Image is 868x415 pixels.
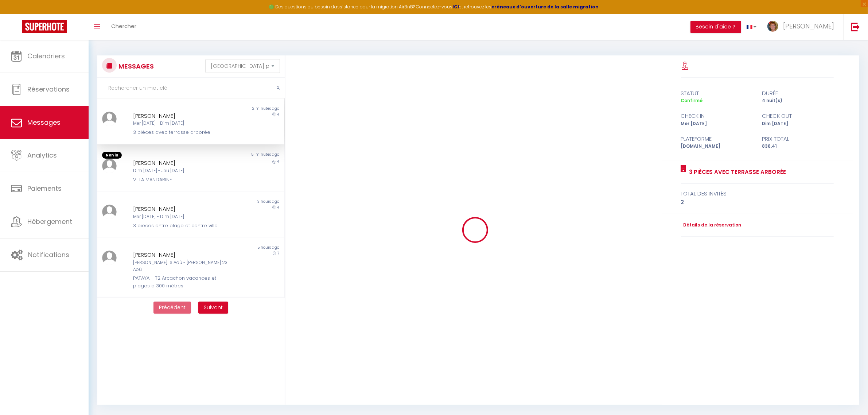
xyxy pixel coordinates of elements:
h3: MESSAGES [117,58,154,74]
div: [PERSON_NAME] [133,205,232,213]
span: Non lu [102,152,122,159]
div: 2 [681,198,834,207]
a: ... [PERSON_NAME] [762,14,843,40]
span: Analytics [27,151,57,160]
div: [DOMAIN_NAME] [676,143,757,150]
button: Previous [153,302,191,314]
div: Mer [DATE] - Dim [DATE] [133,120,232,127]
span: Précédent [159,304,186,311]
span: Confirmé [681,97,703,104]
span: Notifications [28,250,69,259]
div: [PERSON_NAME] 16 Aoû - [PERSON_NAME] 23 Aoû [133,259,232,273]
div: check out [757,112,838,120]
span: Calendriers [27,51,65,61]
span: Paiements [27,184,62,193]
img: ... [102,112,117,126]
img: Super Booking [22,20,67,33]
span: Hébergement [27,217,72,226]
div: 3 hours ago [191,199,284,205]
a: Détails de la réservation [681,222,742,229]
div: Dim [DATE] - Jeu [DATE] [133,167,232,174]
button: Next [198,302,228,314]
img: ... [767,21,778,32]
span: Réservations [27,85,70,94]
a: créneaux d'ouverture de la salle migration [491,4,599,10]
span: [PERSON_NAME] [783,22,834,31]
div: 51 minutes ago [191,152,284,159]
div: [PERSON_NAME] [133,159,232,167]
div: Mer [DATE] - Dim [DATE] [133,213,232,220]
div: [PERSON_NAME] [133,251,232,259]
div: Prix total [757,135,838,143]
div: 4 nuit(s) [757,97,838,104]
img: ... [102,159,117,173]
img: ... [102,251,117,265]
div: Dim [DATE] [757,120,838,127]
div: 3 pièces avec terrasse arborée [133,129,232,136]
a: ICI [452,4,459,10]
button: Ouvrir le widget de chat LiveChat [6,3,28,25]
span: 7 [277,251,279,256]
div: 5 hours ago [191,245,284,251]
div: VILLA MANDARINE [133,176,232,183]
div: durée [757,89,838,98]
div: Plateforme [676,135,757,143]
a: 3 pièces avec terrasse arborée [687,168,786,177]
input: Rechercher un mot clé [97,78,285,98]
div: Mer [DATE] [676,120,757,127]
img: ... [102,205,117,219]
div: total des invités [681,189,834,198]
img: logout [851,22,860,31]
div: statut [676,89,757,98]
span: Chercher [111,22,136,30]
span: Suivant [204,304,223,311]
div: 3 pièces entre plage et centre ville [133,222,232,229]
div: 838.41 [757,143,838,150]
span: Messages [27,118,61,127]
span: 4 [277,112,279,117]
span: 4 [277,159,279,164]
div: [PERSON_NAME] [133,112,232,120]
span: 4 [277,205,279,210]
div: 2 minutes ago [191,106,284,112]
div: PATAYA - T2 Arcachon vacances et plages a 300 mètres [133,275,232,290]
div: check in [676,112,757,120]
a: Chercher [106,14,142,40]
button: Besoin d'aide ? [690,21,741,33]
